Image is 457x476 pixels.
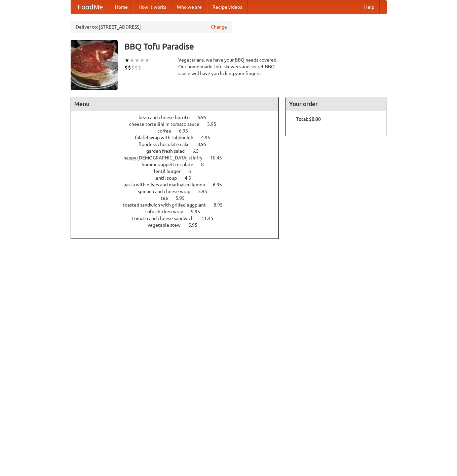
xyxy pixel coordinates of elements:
[154,169,187,174] span: lentil burger
[123,182,212,187] span: pasta with olives and marinated lemon
[201,216,220,221] span: 11.45
[128,64,131,71] li: $
[129,121,229,127] a: cheese tortellini in tomato sauce 3.95
[179,128,195,134] span: 6.95
[296,116,321,122] b: Total: $0.00
[129,57,135,64] li: ★
[154,175,184,181] span: lentil soup
[359,0,380,14] a: Help
[138,189,197,194] span: spinach and cheese wrap
[142,162,216,167] a: hummus appetizer plate 8
[135,64,138,71] li: $
[188,169,198,174] span: 6
[123,155,209,160] span: happy [DEMOGRAPHIC_DATA] stir fry
[133,0,172,14] a: How it works
[201,162,211,167] span: 8
[157,128,200,134] a: coffee 6.95
[71,40,118,90] img: angular.jpg
[286,97,386,111] h4: Your order
[135,135,223,140] a: falafel wrap with tabbouleh 4.95
[138,64,141,71] li: $
[129,121,206,127] span: cheese tortellini in tomato sauce
[154,169,203,174] a: lentil burger 6
[138,189,220,194] a: spinach and cheese wrap 5.95
[148,222,187,228] span: vegetable stew
[123,202,213,208] span: toasted sandwich with grilled eggplant
[139,115,219,120] a: bean and cheese burrito 6.95
[145,209,213,214] a: tofu chicken wrap 9.95
[145,209,190,214] span: tofu chicken wrap
[145,57,150,64] li: ★
[161,195,175,201] span: tea
[197,115,213,120] span: 6.95
[210,155,229,160] span: 10.45
[148,222,210,228] a: vegetable stew 5.95
[161,195,197,201] a: tea 5.95
[213,182,229,187] span: 6.95
[192,148,205,154] span: 6.5
[132,216,200,221] span: tomato and cheese sandwich
[123,202,235,208] a: toasted sandwich with grilled eggplant 8.95
[135,57,140,64] li: ★
[188,222,204,228] span: 5.95
[172,0,207,14] a: Who we are
[214,202,229,208] span: 8.95
[191,209,207,214] span: 9.95
[135,135,200,140] span: falafel wrap with tabbouleh
[131,64,135,71] li: $
[178,57,279,77] div: Vegetarians, we have your BBQ needs covered. Our home-made tofu skewers and secret BBQ sauce will...
[154,175,203,181] a: lentil soup 4.5
[142,162,200,167] span: hummus appetizer plate
[124,57,129,64] li: ★
[185,175,198,181] span: 4.5
[176,195,191,201] span: 5.95
[71,97,279,111] h4: Menu
[201,135,217,140] span: 4.95
[139,115,196,120] span: bean and cheese burrito
[146,148,191,154] span: garden fresh salad
[123,155,234,160] a: happy [DEMOGRAPHIC_DATA] stir fry 10.45
[198,189,214,194] span: 5.95
[197,142,213,147] span: 8.95
[139,142,196,147] span: flourless chocolate cake
[211,24,227,30] a: Change
[207,121,223,127] span: 3.95
[123,182,234,187] a: pasta with olives and marinated lemon 6.95
[71,0,110,14] a: FoodMe
[207,0,247,14] a: Recipe videos
[140,57,145,64] li: ★
[139,142,219,147] a: flourless chocolate cake 8.95
[124,64,128,71] li: $
[157,128,178,134] span: coffee
[124,40,387,53] h3: BBQ Tofu Paradise
[132,216,226,221] a: tomato and cheese sandwich 11.45
[110,0,133,14] a: Home
[71,21,232,33] div: Deliver to: [STREET_ADDRESS]
[146,148,211,154] a: garden fresh salad 6.5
